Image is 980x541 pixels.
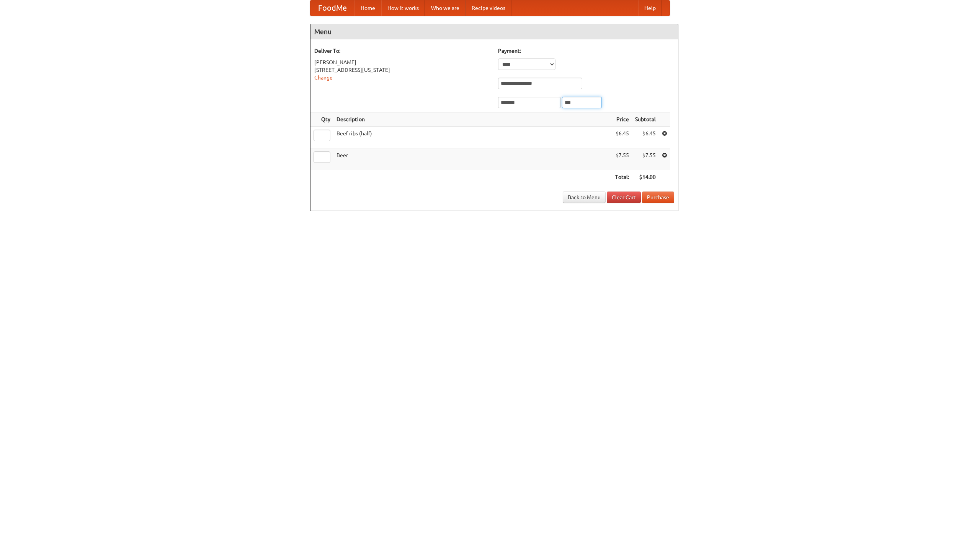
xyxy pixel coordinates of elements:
[333,112,612,127] th: Description
[314,66,490,74] div: [STREET_ADDRESS][US_STATE]
[612,127,632,148] td: $6.45
[632,112,659,127] th: Subtotal
[607,192,641,203] a: Clear Cart
[642,192,674,203] button: Purchase
[612,170,632,184] th: Total:
[498,47,674,55] h5: Payment:
[612,148,632,170] td: $7.55
[632,148,659,170] td: $7.55
[314,47,490,55] h5: Deliver To:
[632,170,659,184] th: $14.00
[310,112,333,127] th: Qty
[310,24,678,39] h4: Menu
[333,127,612,148] td: Beef ribs (half)
[425,0,465,16] a: Who we are
[314,75,333,81] a: Change
[632,127,659,148] td: $6.45
[638,0,662,16] a: Help
[563,192,606,203] a: Back to Menu
[310,0,354,16] a: FoodMe
[612,112,632,127] th: Price
[381,0,425,16] a: How it works
[354,0,381,16] a: Home
[333,148,612,170] td: Beer
[465,0,511,16] a: Recipe videos
[314,58,490,66] div: [PERSON_NAME]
